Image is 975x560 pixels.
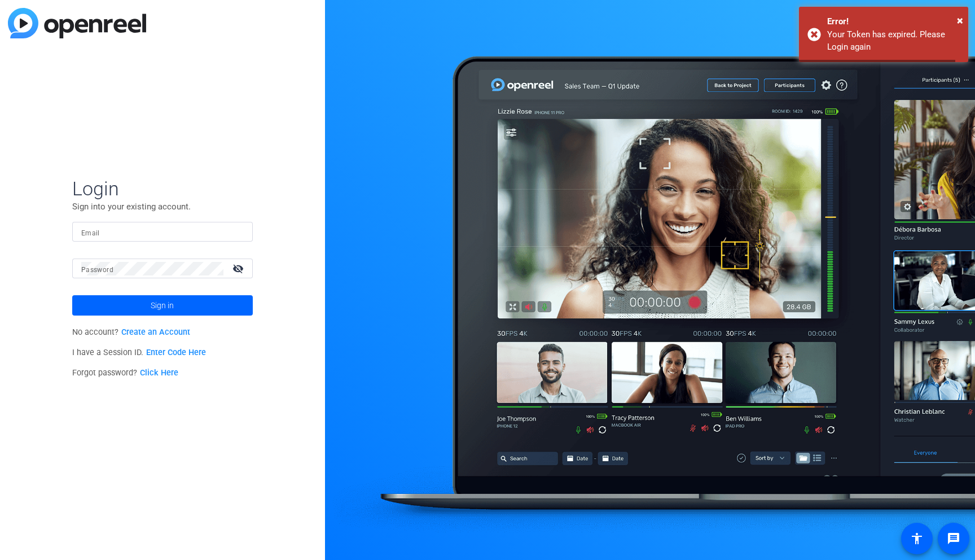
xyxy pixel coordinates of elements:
[947,532,960,545] mat-icon: message
[72,327,190,337] span: No account?
[72,348,206,357] span: I have a Session ID.
[72,368,178,378] span: Forgot password?
[827,15,960,28] div: Error!
[8,8,146,38] img: blue-gradient.svg
[81,266,113,274] mat-label: Password
[226,260,253,277] mat-icon: visibility_off
[81,229,100,237] mat-label: Email
[81,225,244,239] input: Enter Email Address
[121,327,190,337] a: Create an Account
[72,295,253,316] button: Sign in
[151,291,174,320] span: Sign in
[72,177,253,200] span: Login
[957,12,963,29] button: Close
[72,200,253,213] p: Sign into your existing account.
[957,14,963,27] span: ×
[827,28,960,54] div: Your Token has expired. Please Login again
[146,348,206,357] a: Enter Code Here
[140,368,178,378] a: Click Here
[910,532,924,545] mat-icon: accessibility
